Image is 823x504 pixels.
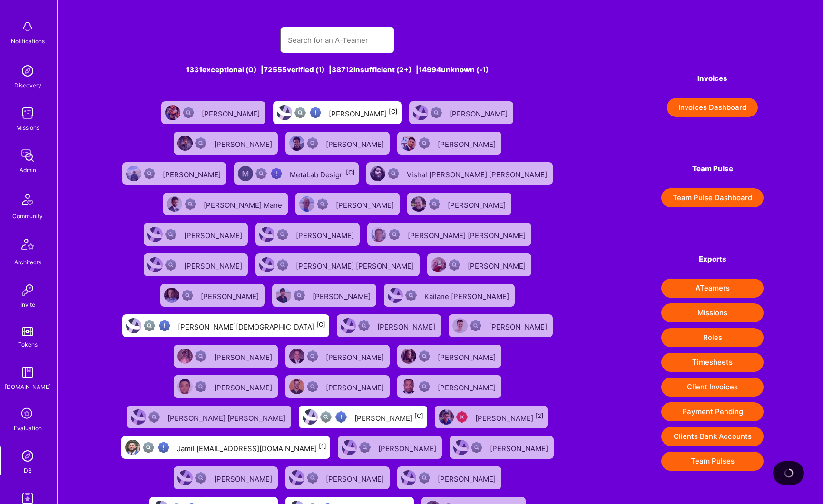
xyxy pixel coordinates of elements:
[316,321,325,328] sup: [C]
[431,107,442,118] img: Not Scrubbed
[358,320,370,331] img: Not Scrubbed
[18,446,37,465] img: Admin Search
[125,440,140,455] img: User Avatar
[268,280,380,310] a: User AvatarNot Scrubbed[PERSON_NAME]
[290,167,355,180] div: MetaLab Design
[438,380,498,393] div: [PERSON_NAME]
[307,350,318,362] img: Not Scrubbed
[470,320,481,331] img: Not Scrubbed
[388,168,399,179] img: Not Scrubbed
[661,98,764,117] a: Invoices Dashboard
[164,288,179,303] img: User Avatar
[413,105,428,120] img: User Avatar
[147,227,163,242] img: User Avatar
[170,371,282,402] a: User AvatarNot Scrubbed[PERSON_NAME]
[170,341,282,371] a: User AvatarNot Scrubbed[PERSON_NAME]
[289,349,304,364] img: User Avatar
[163,167,223,180] div: [PERSON_NAME]
[183,107,194,118] img: Not Scrubbed
[294,290,305,301] img: Not Scrubbed
[445,310,557,341] a: User AvatarNot Scrubbed[PERSON_NAME]
[271,168,282,179] img: High Potential User
[117,65,558,75] div: 1331 exceptional (0) | 72555 verified (1) | 38712 insufficient (2+) | 14994 unknown (-1)
[177,441,326,454] div: Jamil [EMAIL_ADDRESS][DOMAIN_NAME]
[335,411,347,423] img: High Potential User
[431,257,446,272] img: User Avatar
[214,137,274,149] div: [PERSON_NAME]
[16,234,39,257] img: Architects
[326,137,386,149] div: [PERSON_NAME]
[378,441,438,454] div: [PERSON_NAME]
[307,472,318,484] img: Not Scrubbed
[661,188,764,207] button: Team Pulse Dashboard
[326,350,386,362] div: [PERSON_NAME]
[310,107,321,118] img: High Potential User
[471,442,482,453] img: Not Scrubbed
[195,350,206,362] img: Not Scrubbed
[388,288,403,303] img: User Avatar
[450,107,509,119] div: [PERSON_NAME]
[393,128,505,158] a: User AvatarNot Scrubbed[PERSON_NAME]
[326,472,386,484] div: [PERSON_NAME]
[277,259,288,271] img: Not Scrubbed
[170,463,282,493] a: User AvatarNot Scrubbed[PERSON_NAME]
[24,465,32,475] div: DB
[16,123,39,133] div: Missions
[407,167,549,180] div: Vishal [PERSON_NAME] [PERSON_NAME]
[282,128,393,158] a: User AvatarNot Scrubbed[PERSON_NAME]
[354,411,423,423] div: [PERSON_NAME]
[446,432,558,463] a: User AvatarNot Scrubbed[PERSON_NAME]
[12,211,43,221] div: Community
[178,320,325,332] div: [PERSON_NAME][DEMOGRAPHIC_DATA]
[204,198,284,210] div: [PERSON_NAME] Mane
[661,452,764,471] button: Team Pulses
[296,228,356,241] div: [PERSON_NAME]
[456,411,468,423] img: Unqualified
[408,228,528,241] div: [PERSON_NAME] [PERSON_NAME]
[401,136,416,151] img: User Avatar
[389,108,398,115] sup: [C]
[140,219,252,250] a: User AvatarNot Scrubbed[PERSON_NAME]
[195,381,206,392] img: Not Scrubbed
[16,188,39,211] img: Community
[230,158,363,189] a: User AvatarNot fully vettedHigh Potential UserMetaLab Design[C]
[393,371,505,402] a: User AvatarNot Scrubbed[PERSON_NAME]
[449,259,460,271] img: Not Scrubbed
[159,320,170,331] img: High Potential User
[783,467,794,479] img: loading
[341,318,356,333] img: User Avatar
[329,107,398,119] div: [PERSON_NAME]
[5,382,51,392] div: [DOMAIN_NAME]
[295,402,431,432] a: User AvatarNot fully vettedHigh Potential User[PERSON_NAME][C]
[159,189,292,219] a: User AvatarNot Scrubbed[PERSON_NAME] Mane
[313,289,372,301] div: [PERSON_NAME]
[320,411,332,423] img: Not fully vetted
[20,300,35,310] div: Invite
[363,158,557,189] a: User AvatarNot ScrubbedVishal [PERSON_NAME] [PERSON_NAME]
[282,463,393,493] a: User AvatarNot Scrubbed[PERSON_NAME]
[259,227,274,242] img: User Avatar
[370,166,385,181] img: User Avatar
[177,470,193,485] img: User Avatar
[177,349,193,364] img: User Avatar
[423,250,535,280] a: User AvatarNot Scrubbed[PERSON_NAME]
[195,472,206,484] img: Not Scrubbed
[144,168,155,179] img: Not Scrubbed
[131,409,146,425] img: User Avatar
[667,98,758,117] button: Invoices Dashboard
[377,320,437,332] div: [PERSON_NAME]
[157,97,269,128] a: User AvatarNot Scrubbed[PERSON_NAME]
[401,470,416,485] img: User Avatar
[18,17,37,36] img: bell
[185,198,196,210] img: Not Scrubbed
[294,107,306,118] img: Not fully vetted
[419,381,430,392] img: Not Scrubbed
[389,229,400,240] img: Not Scrubbed
[165,229,176,240] img: Not Scrubbed
[342,440,357,455] img: User Avatar
[18,104,37,123] img: teamwork
[359,442,371,453] img: Not Scrubbed
[346,169,355,176] sup: [C]
[14,257,41,267] div: Architects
